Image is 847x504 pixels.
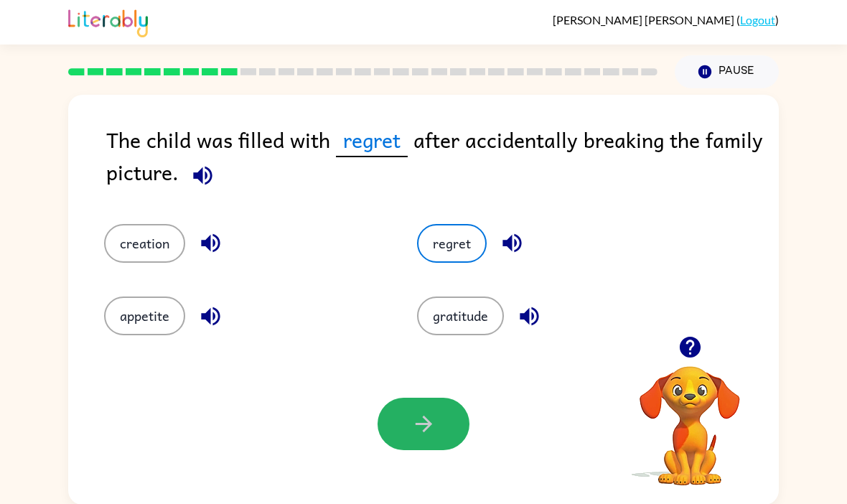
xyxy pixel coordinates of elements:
video: Your browser must support playing .mp4 files to use Literably. Please try using another browser. [618,344,762,487]
div: ( ) [553,13,779,27]
button: regret [417,224,487,263]
span: regret [336,123,408,157]
button: creation [104,224,185,263]
img: Literably [68,6,148,37]
button: gratitude [417,297,504,335]
button: appetite [104,297,185,335]
span: [PERSON_NAME] [PERSON_NAME] [553,13,736,27]
div: The child was filled with after accidentally breaking the family picture. [106,123,779,195]
a: Logout [740,13,775,27]
button: Pause [675,55,779,88]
